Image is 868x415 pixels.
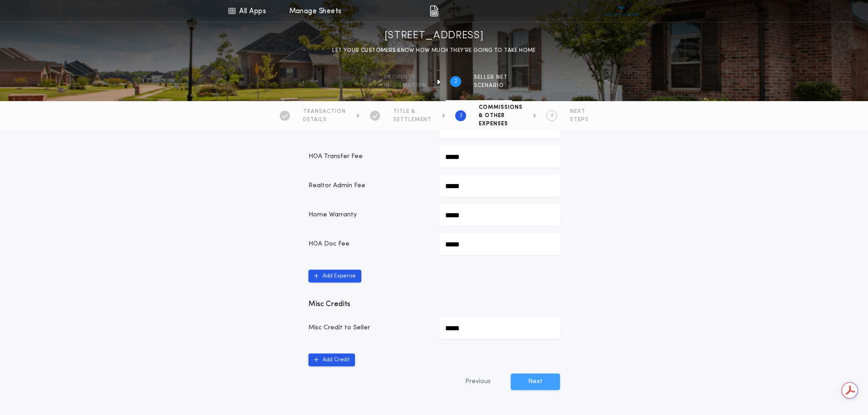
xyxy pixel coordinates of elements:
img: img [430,5,438,16]
button: Add Expense [308,270,361,282]
span: TRANSACTION [303,108,346,115]
span: & OTHER [479,112,523,119]
span: SCENARIO [474,82,508,89]
span: TITLE & [393,108,431,115]
span: EXPENSES [479,120,523,128]
span: STEPS [570,116,589,123]
span: SETTLEMENT [393,116,431,123]
button: Previous [447,374,509,390]
h2: 2 [454,78,457,85]
p: HOA Transfer Fee [308,152,429,161]
p: Misc Credits [308,299,560,310]
img: vs-icon [604,6,638,15]
button: Add Credit [308,354,355,366]
p: Misc Credit to Seller [308,323,429,333]
span: DETAILS [303,116,346,123]
span: information [384,82,426,89]
p: HOA Doc Fee [308,240,429,249]
span: COMMISSIONS [479,104,523,111]
h2: 4 [550,112,554,119]
p: Realtor Admin Fee [308,181,429,190]
h1: [STREET_ADDRESS] [385,29,484,43]
p: Home Warranty [308,210,429,220]
h2: 3 [459,112,462,119]
button: Next [511,374,560,390]
span: NEXT [570,108,589,115]
p: LET YOUR CUSTOMERS KNOW HOW MUCH THEY’RE GOING TO TAKE HOME [332,46,536,55]
span: Property [384,74,426,81]
span: SELLER NET [474,74,508,81]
